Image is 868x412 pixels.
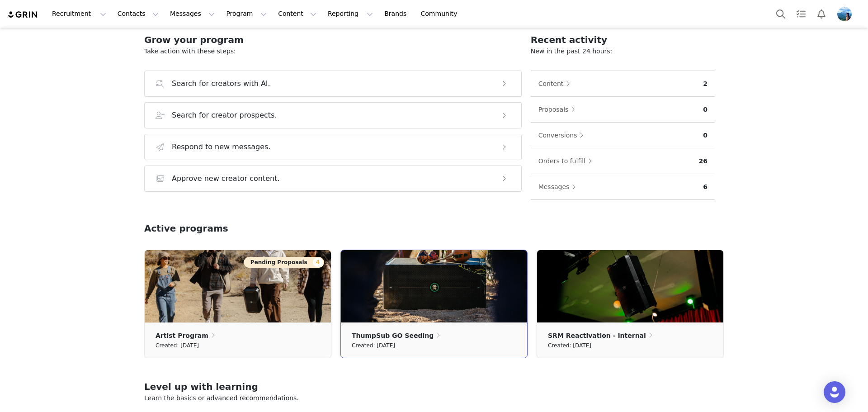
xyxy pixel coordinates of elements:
[538,128,589,142] button: Conversions
[379,4,415,24] a: Brands
[144,33,522,47] h2: Grow your program
[771,4,791,24] button: Search
[548,331,646,341] p: SRM Reactivation - Internal
[837,7,852,21] img: ab1d8336-3c7d-47da-be06-831445e0eb2a.jpg
[165,4,220,24] button: Messages
[322,4,378,24] button: Reporting
[703,105,708,114] p: 0
[824,381,845,403] div: Open Intercom Messenger
[832,7,861,21] button: Profile
[548,341,591,350] small: Created: [DATE]
[112,4,164,24] button: Contacts
[699,156,708,166] p: 26
[7,10,39,19] img: grin logo
[811,4,831,24] button: Notifications
[144,134,522,160] button: Respond to new messages.
[415,4,467,24] a: Community
[156,331,208,341] p: Artist Program
[531,33,715,47] h2: Recent activity
[144,47,522,56] p: Take action with these steps:
[156,341,199,350] small: Created: [DATE]
[144,380,724,393] h2: Level up with learning
[221,4,272,24] button: Program
[537,250,723,322] img: abafa6ef-761a-471f-8c49-e42523ae809d.jpg
[703,79,708,89] p: 2
[703,182,708,192] p: 6
[538,154,597,168] button: Orders to fulfill
[244,257,324,268] button: Pending Proposals4
[144,222,228,235] h2: Active programs
[172,142,271,152] h3: Respond to new messages.
[172,78,270,89] h3: Search for creators with AI.
[538,102,580,117] button: Proposals
[144,393,724,403] p: Learn the basics or advanced recommendations.
[172,110,277,121] h3: Search for creator prospects.
[47,4,112,24] button: Recruitment
[172,173,280,184] h3: Approve new creator content.
[791,4,811,24] a: Tasks
[352,331,434,341] p: ThumpSub GO Seeding
[538,180,581,194] button: Messages
[703,131,708,140] p: 0
[352,341,395,350] small: Created: [DATE]
[273,4,322,24] button: Content
[531,47,715,56] p: New in the past 24 hours:
[341,250,527,322] img: 45021ed2-246a-423c-955c-020eba39944d.jpg
[144,102,522,128] button: Search for creator prospects.
[538,76,575,91] button: Content
[144,71,522,97] button: Search for creators with AI.
[144,166,522,192] button: Approve new creator content.
[145,250,331,322] img: 25dd6788-0345-4798-ab69-fec8274ae7cf.jpg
